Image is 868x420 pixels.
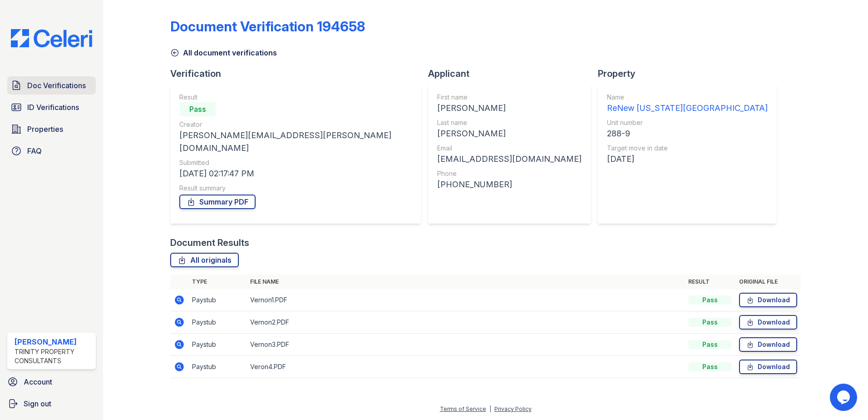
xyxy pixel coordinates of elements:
[607,93,768,115] a: Name ReNew [US_STATE][GEOGRAPHIC_DATA]
[7,76,96,95] a: Doc Verifications
[607,153,768,165] div: [DATE]
[170,67,428,80] div: Verification
[688,340,732,349] div: Pass
[437,93,582,102] div: First name
[247,356,685,378] td: Veron4.PDF
[179,184,412,193] div: Result summary
[7,98,96,116] a: ID Verifications
[179,102,216,116] div: Pass
[4,373,99,391] a: Account
[688,318,732,327] div: Pass
[437,118,582,127] div: Last name
[179,158,412,167] div: Submitted
[7,142,96,160] a: FAQ
[688,362,732,371] div: Pass
[494,405,532,412] a: Privacy Policy
[27,145,42,156] span: FAQ
[179,93,412,102] div: Result
[437,102,582,115] div: [PERSON_NAME]
[188,334,247,356] td: Paystub
[739,337,797,352] a: Download
[437,153,582,165] div: [EMAIL_ADDRESS][DOMAIN_NAME]
[685,275,735,289] th: Result
[735,275,801,289] th: Original file
[428,67,598,80] div: Applicant
[607,144,768,153] div: Target move in date
[739,360,797,374] a: Download
[489,405,491,412] div: |
[27,102,79,113] span: ID Verifications
[188,311,247,334] td: Paystub
[598,67,784,80] div: Property
[739,293,797,307] a: Download
[24,376,52,387] span: Account
[688,295,732,305] div: Pass
[15,336,92,347] div: [PERSON_NAME]
[27,80,86,91] span: Doc Verifications
[830,384,859,411] iframe: chat widget
[27,124,63,135] span: Properties
[24,398,51,409] span: Sign out
[607,93,768,102] div: Name
[7,120,96,138] a: Properties
[4,395,99,413] a: Sign out
[739,315,797,330] a: Download
[170,253,239,267] a: All originals
[247,289,685,311] td: Vernon1.PDF
[179,167,412,180] div: [DATE] 02:17:47 PM
[607,127,768,140] div: 288-9
[179,129,412,155] div: [PERSON_NAME][EMAIL_ADDRESS][PERSON_NAME][DOMAIN_NAME]
[179,195,256,209] a: Summary PDF
[188,289,247,311] td: Paystub
[440,405,486,412] a: Terms of Service
[437,127,582,140] div: [PERSON_NAME]
[247,275,685,289] th: File name
[179,120,412,129] div: Creator
[170,18,365,35] div: Document Verification 194658
[170,47,277,58] a: All document verifications
[170,236,249,249] div: Document Results
[188,275,247,289] th: Type
[607,102,768,115] div: ReNew [US_STATE][GEOGRAPHIC_DATA]
[247,334,685,356] td: Vernon3.PDF
[15,347,92,365] div: Trinity Property Consultants
[4,29,99,47] img: CE_Logo_Blue-a8612792a0a2168367f1c8372b55b34899dd931a85d93a1a3d3e32e68fde9ad4.png
[607,118,768,127] div: Unit number
[247,311,685,334] td: Vernon2.PDF
[437,178,582,191] div: [PHONE_NUMBER]
[437,144,582,153] div: Email
[437,169,582,178] div: Phone
[188,356,247,378] td: Paystub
